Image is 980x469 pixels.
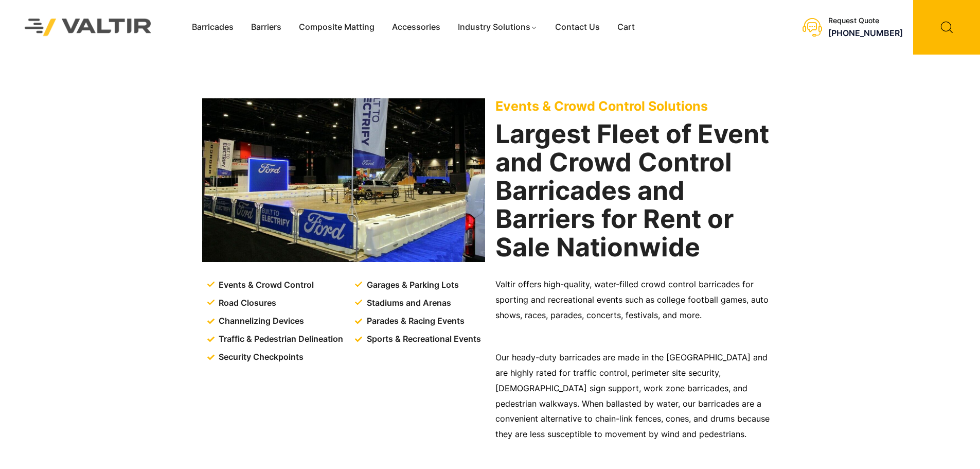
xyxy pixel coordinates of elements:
[364,277,459,293] span: Garages & Parking Lots
[546,20,609,35] a: Contact Us
[495,350,778,443] p: Our heady-duty barricades are made in the [GEOGRAPHIC_DATA] and are highly rated for traffic cont...
[216,296,276,311] span: Road Closures
[495,98,778,114] p: Events & Crowd Control Solutions
[609,20,644,35] a: Cart
[828,28,903,38] a: [PHONE_NUMBER]
[364,314,465,329] span: Parades & Racing Events
[383,20,449,35] a: Accessories
[183,20,242,35] a: Barricades
[216,350,304,365] span: Security Checkpoints
[449,20,546,35] a: Industry Solutions
[242,20,290,35] a: Barriers
[216,332,343,347] span: Traffic & Pedestrian Delineation
[11,5,165,49] img: Valtir Rentals
[216,277,314,293] span: Events & Crowd Control
[828,16,903,25] div: Request Quote
[216,314,304,329] span: Channelizing Devices
[364,332,481,347] span: Sports & Recreational Events
[495,277,778,323] p: Valtir offers high-quality, water-filled crowd control barricades for sporting and recreational e...
[495,120,778,262] h2: Largest Fleet of Event and Crowd Control Barricades and Barriers for Rent or Sale Nationwide
[364,296,451,311] span: Stadiums and Arenas
[290,20,383,35] a: Composite Matting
